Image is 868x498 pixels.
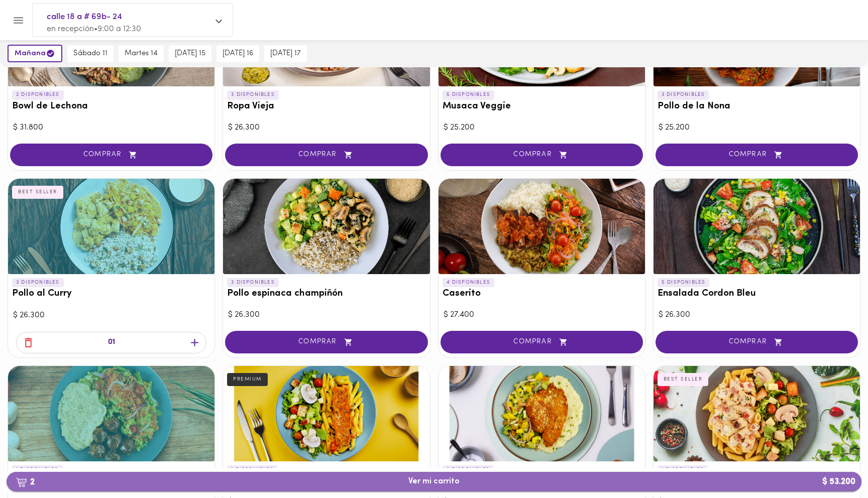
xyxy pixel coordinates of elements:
[668,151,845,159] span: COMPRAR
[444,309,640,321] div: $ 27.400
[658,90,709,99] p: 3 DISPONIBLES
[23,151,200,159] span: COMPRAR
[6,8,31,33] button: Menu
[439,179,645,274] div: Caserito
[119,45,164,62] button: martes 14
[659,122,855,134] div: $ 25.200
[47,25,141,33] span: en recepción • 9:00 a 12:30
[12,278,64,287] p: 3 DISPONIBLES
[8,45,62,62] button: mañana
[16,477,27,487] img: cart.png
[453,151,630,159] span: COMPRAR
[216,45,259,62] button: [DATE] 16
[227,373,268,386] div: PREMIUM
[12,186,63,199] div: BEST SELLER
[12,90,64,99] p: 2 DISPONIBLES
[659,309,855,321] div: $ 26.300
[13,122,209,134] div: $ 31.800
[228,122,424,134] div: $ 26.300
[408,477,460,486] span: Ver mi carrito
[10,144,212,166] button: COMPRAR
[175,49,205,58] span: [DATE] 15
[238,151,415,159] span: COMPRAR
[656,144,858,166] button: COMPRAR
[15,49,55,58] span: mañana
[13,310,209,321] div: $ 26.300
[439,366,645,461] div: Tilapia parmesana
[47,11,208,24] span: calle 18 a # 69b- 24
[654,366,860,461] div: Pollo carbonara
[270,49,301,58] span: [DATE] 17
[658,373,709,386] div: BEST SELLER
[443,101,641,112] h3: Musaca Veggie
[8,366,214,461] div: Albóndigas BBQ
[73,49,107,58] span: sábado 11
[223,179,429,274] div: Pollo espinaca champiñón
[453,338,630,346] span: COMPRAR
[658,101,856,112] h3: Pollo de la Nona
[443,90,495,99] p: 5 DISPONIBLES
[169,45,211,62] button: [DATE] 15
[668,338,845,346] span: COMPRAR
[228,309,424,321] div: $ 26.300
[125,49,158,58] span: martes 14
[12,289,210,299] h3: Pollo al Curry
[223,49,253,58] span: [DATE] 16
[443,289,641,299] h3: Caserito
[441,331,643,353] button: COMPRAR
[108,337,115,348] p: 01
[441,144,643,166] button: COMPRAR
[7,472,861,491] button: 2Ver mi carrito$ 53.200
[225,331,427,353] button: COMPRAR
[8,179,214,274] div: Pollo al Curry
[444,122,640,134] div: $ 25.200
[227,101,425,112] h3: Ropa Vieja
[656,331,858,353] button: COMPRAR
[654,179,860,274] div: Ensalada Cordon Bleu
[12,101,210,112] h3: Bowl de Lechona
[658,278,710,287] p: 5 DISPONIBLES
[658,289,856,299] h3: Ensalada Cordon Bleu
[10,475,41,488] b: 2
[443,278,495,287] p: 4 DISPONIBLES
[238,338,415,346] span: COMPRAR
[227,90,279,99] p: 3 DISPONIBLES
[810,440,858,488] iframe: Messagebird Livechat Widget
[264,45,307,62] button: [DATE] 17
[227,289,425,299] h3: Pollo espinaca champiñón
[225,144,427,166] button: COMPRAR
[227,278,279,287] p: 3 DISPONIBLES
[223,366,429,461] div: Salmón toscana
[67,45,114,62] button: sábado 11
